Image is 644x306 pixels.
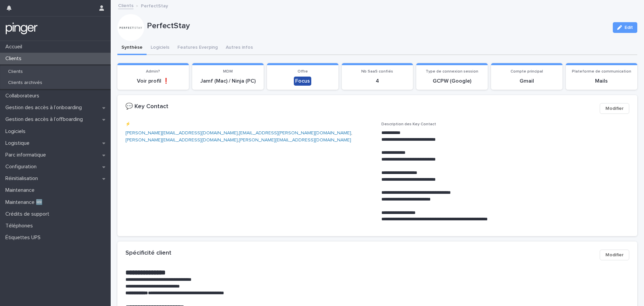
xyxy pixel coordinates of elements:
[125,103,168,111] h2: 💬 Key Contact
[3,152,51,158] p: Parc informatique
[381,122,436,126] span: Description des Key Contact
[3,93,45,99] p: Collaborateurs
[3,80,48,86] p: Clients archivés
[572,70,631,74] span: Plateforme de communication
[3,44,28,50] p: Accueil
[125,130,373,144] p: , , ,
[3,199,48,206] p: Maintenance 🆕
[570,78,633,84] p: Mails
[223,70,233,74] span: MDM
[600,250,629,260] button: Modifier
[125,131,238,135] a: [PERSON_NAME][EMAIL_ADDRESS][DOMAIN_NAME]
[125,138,238,142] a: [PERSON_NAME][EMAIL_ADDRESS][DOMAIN_NAME]
[147,21,607,31] p: PerfectStay
[3,128,31,135] p: Logiciels
[117,41,147,55] button: Synthèse
[600,103,629,114] button: Modifier
[196,78,260,84] p: Jamf (Mac) / Ninja (PC)
[141,2,168,9] p: PerfectStay
[146,70,160,74] span: Admin?
[3,211,55,217] p: Crédits de support
[173,41,222,55] button: Features Everping
[3,116,88,123] p: Gestion des accès à l’offboarding
[118,1,133,9] a: Clients
[3,234,46,241] p: Étiquettes UPS
[125,122,130,126] span: ⚡️
[298,70,308,74] span: Offre
[420,78,484,84] p: GCPW (Google)
[625,25,633,30] span: Edit
[239,138,351,142] a: [PERSON_NAME][EMAIL_ADDRESS][DOMAIN_NAME]
[121,78,185,84] p: Voir profil ❗
[222,41,257,55] button: Autres infos
[147,41,173,55] button: Logiciels
[3,104,87,111] p: Gestion des accès à l’onboarding
[294,77,311,86] div: Focus
[613,22,637,33] button: Edit
[125,250,171,257] h2: Spécificité client
[3,69,28,75] p: Clients
[346,78,409,84] p: 4
[239,131,351,135] a: [EMAIL_ADDRESS][PERSON_NAME][DOMAIN_NAME]
[426,70,478,74] span: Type de connexion session
[3,55,27,62] p: Clients
[495,78,558,84] p: Gmail
[605,105,624,112] span: Modifier
[511,70,543,74] span: Compte principal
[361,70,393,74] span: Nb SaaS confiés
[3,187,40,193] p: Maintenance
[3,164,42,170] p: Configuration
[3,223,38,229] p: Téléphones
[3,175,43,182] p: Réinitialisation
[3,140,35,146] p: Logistique
[5,22,38,35] img: mTgBEunGTSyRkCgitkcU
[605,252,624,258] span: Modifier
